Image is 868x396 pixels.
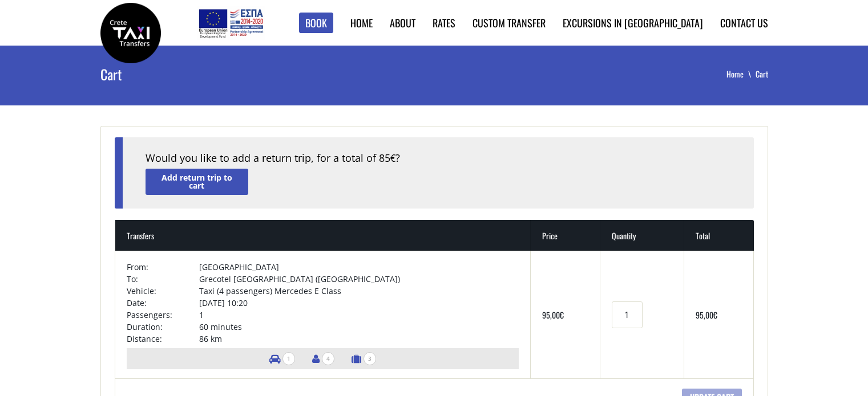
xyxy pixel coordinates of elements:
a: About [390,15,415,30]
img: e-bannersEUERDF180X90.jpg [197,6,265,40]
td: Grecotel [GEOGRAPHIC_DATA] ([GEOGRAPHIC_DATA]) [199,273,519,285]
span: 1 [282,352,295,365]
a: Excursions in [GEOGRAPHIC_DATA] [563,15,703,30]
td: Taxi (4 passengers) Mercedes E Class [199,285,519,297]
td: Distance: [127,333,199,345]
td: To: [127,273,199,285]
input: Transfers quantity [612,301,643,328]
th: Quantity [600,220,684,251]
td: 1 [199,309,519,321]
span: € [560,309,564,321]
li: Number of luggage items [346,348,382,369]
td: 86 km [199,333,519,345]
td: Duration: [127,321,199,333]
a: Book [299,13,333,34]
a: Home [350,15,373,30]
span: € [390,152,395,165]
td: Date: [127,297,199,309]
bdi: 95,00 [696,309,717,321]
img: Crete Taxi Transfers | Crete Taxi Transfers Cart | Crete Taxi Transfers [100,3,161,63]
span: 3 [364,352,376,365]
a: Custom Transfer [473,15,546,30]
a: Contact us [720,15,768,30]
li: Cart [756,68,768,80]
bdi: 95,00 [542,309,564,321]
td: [GEOGRAPHIC_DATA] [199,261,519,273]
li: Number of passengers [306,348,340,369]
h1: Cart [100,46,325,103]
span: 4 [322,352,334,365]
th: Price [531,220,600,251]
td: [DATE] 10:20 [199,297,519,309]
td: Passengers: [127,309,199,321]
a: Home [726,68,756,80]
th: Total [684,220,754,251]
span: € [713,309,717,321]
td: 60 minutes [199,321,519,333]
li: Number of vehicles [264,348,301,369]
a: Rates [433,15,455,30]
a: Crete Taxi Transfers | Crete Taxi Transfers Cart | Crete Taxi Transfers [100,26,161,38]
div: Would you like to add a return trip, for a total of 85 ? [146,151,731,166]
a: Add return trip to cart [146,169,248,194]
td: From: [127,261,199,273]
td: Vehicle: [127,285,199,297]
th: Transfers [115,220,531,251]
